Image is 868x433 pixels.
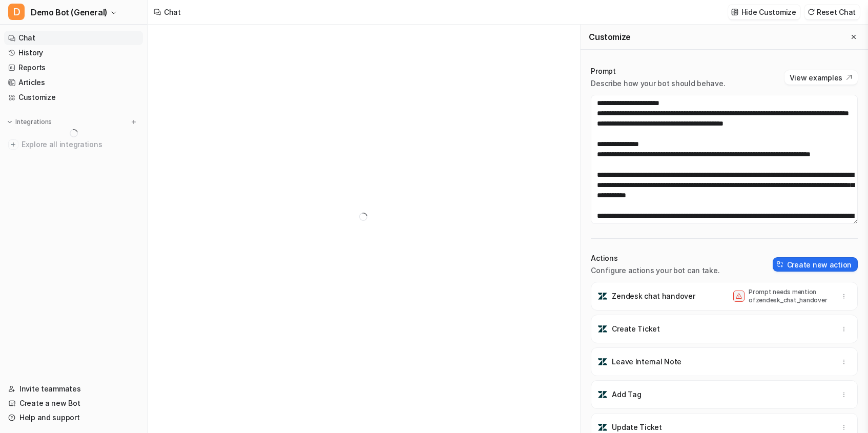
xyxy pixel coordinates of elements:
span: D [8,4,25,20]
a: Create a new Bot [4,396,143,410]
img: create-action-icon.svg [777,261,784,268]
button: Integrations [4,117,55,127]
a: Articles [4,75,143,90]
img: Add Tag icon [597,389,608,400]
p: Integrations [15,118,52,126]
img: expand menu [6,118,13,126]
a: Explore all integrations [4,137,143,152]
img: Update Ticket icon [597,422,608,432]
img: reset [808,8,815,16]
p: Hide Customize [741,7,796,17]
button: Hide Customize [728,5,800,19]
img: menu_add.svg [130,118,137,126]
p: Actions [591,253,719,263]
img: Zendesk chat handover icon [597,291,608,301]
img: Leave Internal Note icon [597,357,608,367]
img: customize [731,8,738,16]
p: Add Tag [612,389,641,400]
a: Reports [4,60,143,75]
p: Prompt [591,66,725,76]
a: Help and support [4,410,143,425]
p: Update Ticket [612,422,662,432]
span: Explore all integrations [22,136,139,153]
h2: Customize [589,32,630,42]
p: Configure actions your bot can take. [591,265,719,276]
p: Prompt needs mention of zendesk_chat_handover [749,288,831,304]
p: Describe how your bot should behave. [591,78,725,89]
p: Zendesk chat handover [612,291,695,301]
button: Create new action [773,257,858,272]
a: Chat [4,31,143,45]
button: Close flyout [848,31,860,43]
a: History [4,46,143,60]
button: Reset Chat [804,5,860,19]
div: Chat [164,7,181,17]
button: View examples [784,70,858,85]
a: Invite teammates [4,382,143,396]
a: Customize [4,90,143,105]
img: Create Ticket icon [597,324,608,334]
p: Leave Internal Note [612,357,681,367]
span: Demo Bot (General) [31,5,108,19]
p: Create Ticket [612,324,659,334]
img: explore all integrations [8,139,18,150]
